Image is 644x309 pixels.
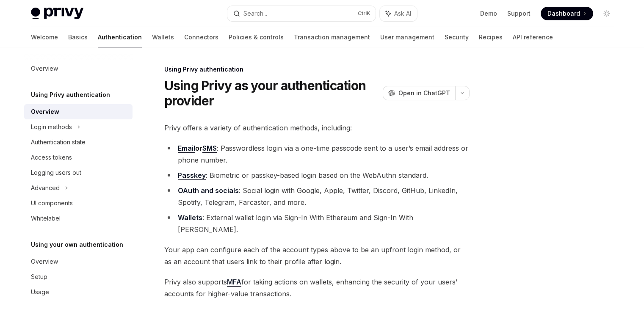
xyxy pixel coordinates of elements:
[229,27,284,47] a: Policies & controls
[31,257,58,267] div: Overview
[24,211,133,226] a: Whitelabel
[164,212,470,235] li: : External wallet login via Sign-In With Ethereum and Sign-In With [PERSON_NAME].
[31,287,49,297] div: Usage
[507,9,531,18] a: Support
[31,8,83,19] img: light logo
[31,137,86,147] div: Authentication state
[178,213,202,222] a: Wallets
[31,183,60,193] div: Advanced
[184,27,218,47] a: Connectors
[24,165,133,180] a: Logging users out
[164,276,470,300] span: Privy also supports for taking actions on wallets, enhancing the security of your users’ accounts...
[294,27,370,47] a: Transaction management
[398,89,450,97] span: Open in ChatGPT
[24,135,133,150] a: Authentication state
[541,7,593,20] a: Dashboard
[164,185,470,208] li: : Social login with Google, Apple, Twitter, Discord, GitHub, LinkedIn, Spotify, Telegram, Farcast...
[227,278,241,287] a: MFA
[164,169,470,181] li: : Biometric or passkey-based login based on the WebAuthn standard.
[202,144,217,153] a: SMS
[178,144,217,153] strong: or
[24,61,133,76] a: Overview
[31,198,73,208] div: UI components
[31,122,72,132] div: Login methods
[152,27,174,47] a: Wallets
[31,27,58,47] a: Welcome
[513,27,553,47] a: API reference
[227,6,376,21] button: Search...CtrlK
[24,284,133,300] a: Usage
[31,272,47,282] div: Setup
[178,186,239,195] a: OAuth and socials
[24,104,133,119] a: Overview
[164,122,470,134] span: Privy offers a variety of authentication methods, including:
[31,90,110,100] h5: Using Privy authentication
[445,27,469,47] a: Security
[480,9,497,18] a: Demo
[31,213,61,223] div: Whitelabel
[24,150,133,165] a: Access tokens
[31,107,59,117] div: Overview
[383,86,455,100] button: Open in ChatGPT
[547,9,580,18] span: Dashboard
[164,244,470,268] span: Your app can configure each of the account types above to be an upfront login method, or as an ac...
[24,254,133,269] a: Overview
[380,6,417,21] button: Ask AI
[164,142,470,166] li: : Passwordless login via a one-time passcode sent to a user’s email address or phone number.
[178,171,206,180] a: Passkey
[31,63,58,74] div: Overview
[178,144,195,153] a: Email
[31,240,123,250] h5: Using your own authentication
[600,7,614,20] button: Toggle dark mode
[358,10,370,17] span: Ctrl K
[380,27,434,47] a: User management
[164,65,470,74] div: Using Privy authentication
[31,168,81,178] div: Logging users out
[24,196,133,211] a: UI components
[394,9,411,18] span: Ask AI
[479,27,503,47] a: Recipes
[164,78,379,108] h1: Using Privy as your authentication provider
[68,27,88,47] a: Basics
[31,152,72,163] div: Access tokens
[24,269,133,284] a: Setup
[98,27,142,47] a: Authentication
[243,8,267,19] div: Search...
